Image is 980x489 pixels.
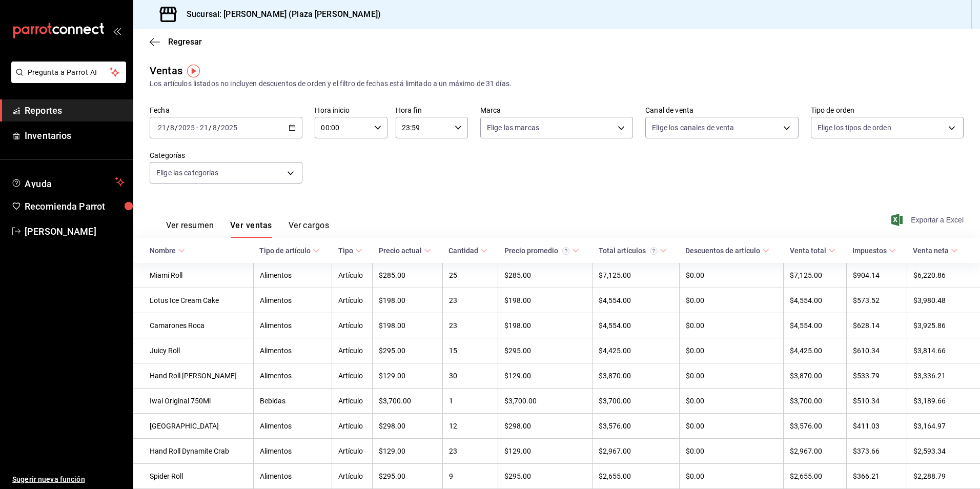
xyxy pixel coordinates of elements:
[784,338,846,363] td: $4,425.00
[442,439,498,464] td: 23
[373,338,442,363] td: $295.00
[187,65,200,77] button: Tooltip marker
[442,288,498,313] td: 23
[593,414,680,439] td: $3,576.00
[133,363,253,389] td: Hand Roll [PERSON_NAME]
[253,464,332,489] td: Alimentos
[25,199,125,213] span: Recomienda Parrot
[28,67,110,78] span: Pregunta a Parrot AI
[784,363,846,389] td: $3,870.00
[784,263,846,288] td: $7,125.00
[332,313,373,338] td: Artículo
[784,288,846,313] td: $4,554.00
[150,152,302,159] label: Categorías
[599,247,667,255] span: Total artículos
[448,247,487,255] span: Cantidad
[133,288,253,313] td: Lotus Ice Cream Cake
[893,214,964,226] button: Exportar a Excel
[846,464,907,489] td: $366.21
[784,439,846,464] td: $2,967.00
[373,414,442,439] td: $298.00
[332,263,373,288] td: Artículo
[650,247,658,255] svg: El total artículos considera cambios de precios en los artículos así como costos adicionales por ...
[593,464,680,489] td: $2,655.00
[593,363,680,389] td: $3,870.00
[133,338,253,363] td: Juicy Roll
[685,247,769,255] span: Descuentos de artículo
[442,338,498,363] td: 15
[196,124,198,132] span: -
[133,464,253,489] td: Spider Roll
[133,313,253,338] td: Camarones Roca
[373,389,442,414] td: $3,700.00
[7,74,126,85] a: Pregunta a Parrot AI
[289,220,330,238] button: Ver cargos
[645,107,798,114] label: Canal de venta
[907,363,980,389] td: $3,336.21
[846,313,907,338] td: $628.14
[498,338,593,363] td: $295.00
[332,363,373,389] td: Artículo
[315,107,387,114] label: Hora inicio
[907,389,980,414] td: $3,189.66
[790,247,826,255] div: Venta total
[373,464,442,489] td: $295.00
[846,439,907,464] td: $373.66
[818,123,891,133] span: Elige los tipos de orden
[259,247,311,255] div: Tipo de artículo
[907,288,980,313] td: $3,980.48
[442,363,498,389] td: 30
[150,107,302,114] label: Fecha
[784,313,846,338] td: $4,554.00
[11,62,126,83] button: Pregunta a Parrot AI
[913,247,949,255] div: Venta neta
[679,363,783,389] td: $0.00
[907,439,980,464] td: $2,593.34
[846,414,907,439] td: $411.03
[811,107,964,114] label: Tipo de orden
[253,363,332,389] td: Alimentos
[379,247,422,255] div: Precio actual
[168,37,202,47] span: Regresar
[593,439,680,464] td: $2,967.00
[338,247,353,255] div: Tipo
[487,123,539,133] span: Elige las marcas
[230,220,272,238] button: Ver ventas
[442,464,498,489] td: 9
[562,247,570,255] svg: Precio promedio = Total artículos / cantidad
[498,288,593,313] td: $198.00
[593,389,680,414] td: $3,700.00
[166,220,329,238] div: navigation tabs
[199,124,209,132] input: --
[170,124,175,132] input: --
[784,464,846,489] td: $2,655.00
[217,124,220,132] span: /
[396,107,468,114] label: Hora fin
[167,124,170,132] span: /
[332,464,373,489] td: Artículo
[253,439,332,464] td: Alimentos
[913,247,958,255] span: Venta neta
[253,288,332,313] td: Alimentos
[150,37,202,47] button: Regresar
[442,414,498,439] td: 12
[253,313,332,338] td: Alimentos
[593,263,680,288] td: $7,125.00
[907,464,980,489] td: $2,288.79
[442,313,498,338] td: 23
[846,288,907,313] td: $573.52
[25,129,125,142] span: Inventarios
[679,338,783,363] td: $0.00
[448,247,478,255] div: Cantidad
[593,338,680,363] td: $4,425.00
[846,389,907,414] td: $510.34
[332,439,373,464] td: Artículo
[373,313,442,338] td: $198.00
[442,389,498,414] td: 1
[253,414,332,439] td: Alimentos
[373,288,442,313] td: $198.00
[178,124,195,132] input: ----
[113,27,121,35] button: open_drawer_menu
[253,389,332,414] td: Bebidas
